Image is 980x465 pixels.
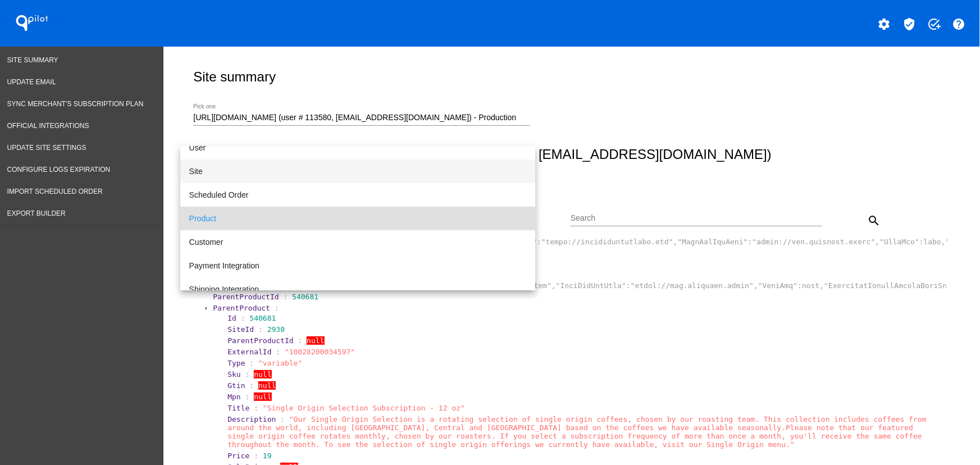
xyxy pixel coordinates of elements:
[189,277,526,301] span: Shipping Integration
[189,136,526,159] span: User
[189,230,526,254] span: Customer
[189,159,526,183] span: Site
[189,183,526,207] span: Scheduled Order
[189,207,526,230] span: Product
[189,254,526,277] span: Payment Integration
